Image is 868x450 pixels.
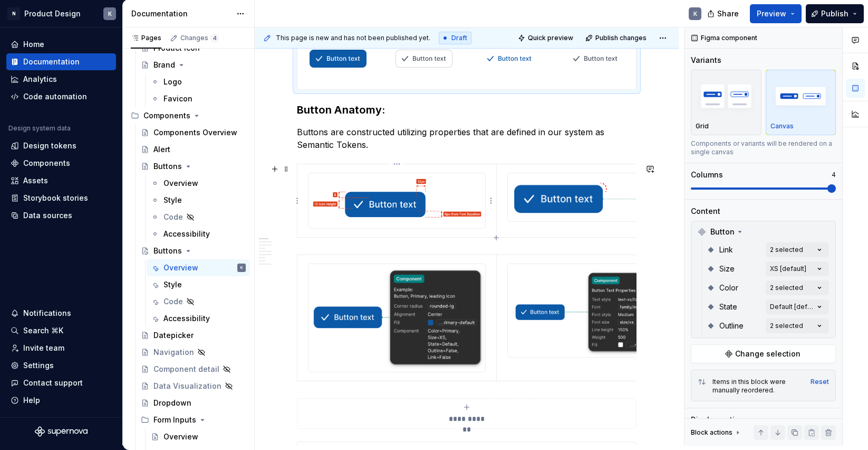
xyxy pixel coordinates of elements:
[23,158,70,168] div: Components
[766,70,836,135] button: placeholderCanvas
[147,310,250,327] a: Accessibility
[153,330,194,341] div: Datepicker
[6,172,116,189] a: Assets
[717,8,739,19] span: Share
[696,122,709,130] p: Grid
[308,264,485,372] img: c0eab86f-c41a-4e2c-8b53-b0046cb1f144.png
[451,34,467,42] span: Draft
[691,206,720,217] div: Content
[163,77,182,87] div: Logo
[6,71,116,88] a: Analytics
[147,192,250,209] a: Style
[719,264,735,274] span: Size
[24,8,81,19] div: Product Design
[147,209,250,226] a: Code
[691,425,742,440] div: Block actions
[750,4,802,23] button: Preview
[137,158,250,175] a: Buttons
[163,212,183,222] div: Code
[23,57,80,67] div: Documentation
[163,432,198,442] div: Overview
[770,246,803,254] div: 2 selected
[691,428,732,437] div: Block actions
[23,210,72,221] div: Data sources
[7,7,20,20] div: N
[770,322,803,330] div: 2 selected
[137,361,250,378] a: Component detail
[147,90,250,107] a: Favicon
[143,110,190,121] div: Components
[8,124,71,133] div: Design system data
[131,34,161,42] div: Pages
[180,34,219,42] div: Changes
[712,378,804,395] div: Items in this block were manually reordered.
[153,381,221,391] div: Data Visualization
[719,245,733,255] span: Link
[766,299,829,314] button: Default [default]
[6,357,116,374] a: Settings
[163,279,182,290] div: Style
[163,93,192,104] div: Favicon
[108,10,112,18] div: K
[691,139,836,156] div: Components or variants will be rendered on a single canvas
[6,392,116,409] button: Help
[691,55,721,65] div: Variants
[766,242,829,257] button: 2 selected
[163,195,182,205] div: Style
[23,39,44,50] div: Home
[806,4,864,23] button: Publish
[153,60,175,70] div: Brand
[766,280,829,295] button: 2 selected
[137,57,250,73] a: Brand
[153,127,237,138] div: Components Overview
[137,378,250,395] a: Data Visualization
[137,395,250,411] a: Dropdown
[137,124,250,141] a: Components Overview
[23,308,71,318] div: Notifications
[153,161,182,172] div: Buttons
[147,175,250,192] a: Overview
[719,321,744,331] span: Outline
[6,137,116,154] a: Design tokens
[23,395,40,406] div: Help
[6,207,116,224] a: Data sources
[691,70,761,135] button: placeholderGrid
[6,374,116,391] button: Contact support
[137,242,250,259] a: Buttons
[23,91,87,102] div: Code automation
[127,107,250,124] div: Components
[770,265,806,273] div: XS [default]
[276,34,430,42] span: This page is new and has not been published yet.
[131,8,231,19] div: Documentation
[6,305,116,322] button: Notifications
[297,102,636,117] h3: Button Anatomy:
[23,175,48,186] div: Assets
[23,74,57,85] div: Analytics
[6,322,116,339] button: Search ⌘K
[23,343,64,353] div: Invite team
[2,2,120,25] button: NProduct DesignK
[528,34,573,42] span: Quick preview
[153,347,194,358] div: Navigation
[508,264,684,357] img: 01f9c38e-d0bc-4572-9111-af96bea9850b.png
[297,126,636,151] p: Buttons are constructed utilizing properties that are defined in our system as Semantic Tokens.
[147,73,250,90] a: Logo
[811,378,829,386] button: Reset
[770,303,814,311] div: Default [default]
[6,53,116,70] a: Documentation
[147,428,250,445] a: Overview
[163,296,183,307] div: Code
[153,398,191,408] div: Dropdown
[735,349,801,359] span: Change selection
[23,325,63,336] div: Search ⌘K
[710,227,735,237] span: Button
[691,344,836,363] button: Change selection
[153,415,196,425] div: Form Inputs
[691,170,723,180] div: Columns
[595,34,647,42] span: Publish changes
[210,34,219,42] span: 4
[35,426,88,437] svg: Supernova Logo
[137,344,250,361] a: Navigation
[23,360,54,371] div: Settings
[240,262,243,273] div: K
